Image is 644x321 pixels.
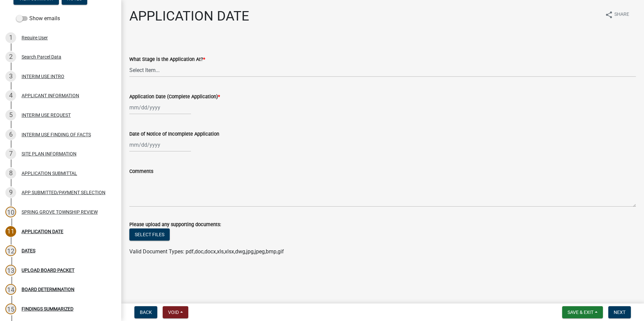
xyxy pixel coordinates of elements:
div: 11 [5,226,16,237]
div: 10 [5,207,16,217]
button: Next [608,306,631,318]
label: Date of Notice of Incomplete Application [129,132,219,137]
div: SPRING GROVE TOWNSHIP REVIEW [22,210,98,214]
div: UPLOAD BOARD PACKET [22,268,74,273]
span: Back [140,310,152,315]
button: shareShare [600,8,635,21]
span: Share [614,11,629,19]
label: What Stage is the Application At? [129,57,205,62]
label: Please upload any supporting documents: [129,222,221,227]
label: Show emails [16,14,60,23]
button: Void [163,306,188,318]
span: Void [168,310,179,315]
div: INTERIM USE INTRO [22,74,64,79]
div: Require User [22,35,48,40]
input: mm/dd/yyyy [129,138,191,152]
span: Valid Document Types: pdf,doc,docx,xls,xlsx,dwg,jpg,jpeg,bmp,gif [129,248,284,255]
div: APPLICANT INFORMATION [22,93,79,98]
button: Back [134,306,157,318]
input: mm/dd/yyyy [129,101,191,114]
div: 2 [5,51,16,62]
div: INTERIM USE REQUEST [22,113,71,117]
div: 14 [5,284,16,295]
div: 12 [5,245,16,256]
label: Application Date (Complete Application) [129,95,220,99]
h1: APPLICATION DATE [129,8,249,24]
div: 15 [5,304,16,314]
div: 3 [5,71,16,82]
div: 6 [5,129,16,140]
div: 9 [5,187,16,198]
button: Save & Exit [562,306,603,318]
span: Save & Exit [568,310,593,315]
div: APPLICATION SUBMITTAL [22,171,77,176]
div: 7 [5,148,16,159]
div: 1 [5,32,16,43]
div: FINDINGS SUMMARIZED [22,307,73,311]
div: 8 [5,168,16,179]
div: DATES [22,248,35,253]
div: 4 [5,90,16,101]
div: INTERIM USE FINDING OF FACTS [22,132,91,137]
div: 5 [5,110,16,120]
div: APP SUBMITTED/PAYMENT SELECTION [22,190,105,195]
span: Next [614,310,625,315]
div: APPLICATION DATE [22,229,63,234]
label: Comments [129,169,153,174]
button: Select files [129,228,170,241]
div: 13 [5,265,16,276]
div: SITE PLAN INFORMATION [22,151,76,156]
div: BOARD DETERMINATION [22,287,74,292]
div: Search Parcel Data [22,55,61,59]
i: share [605,11,613,19]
